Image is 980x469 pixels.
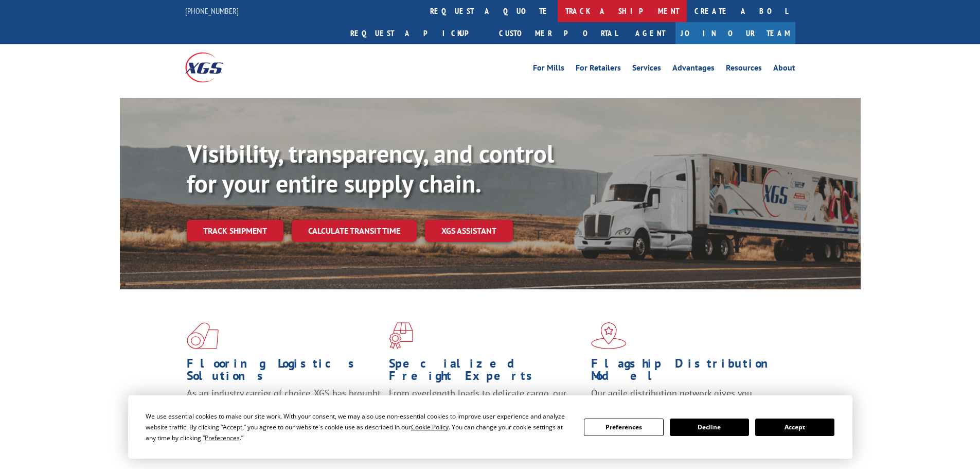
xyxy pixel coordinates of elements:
span: As an industry carrier of choice, XGS has brought innovation and dedication to flooring logistics... [187,387,381,424]
a: Calculate transit time [292,220,417,242]
p: From overlength loads to delicate cargo, our experienced staff knows the best way to move your fr... [389,387,583,433]
a: Services [632,64,661,75]
span: Cookie Policy [411,423,449,431]
b: Visibility, transparency, and control for your entire supply chain. [187,137,554,199]
a: XGS ASSISTANT [425,220,513,242]
a: Request a pickup [343,22,491,44]
h1: Flooring Logistics Solutions [187,357,381,387]
a: For Mills [533,64,564,75]
button: Decline [670,419,749,436]
a: Customer Portal [491,22,625,44]
a: About [773,64,795,75]
img: xgs-icon-total-supply-chain-intelligence-red [187,322,219,349]
a: Join Our Team [675,22,795,44]
button: Preferences [584,419,663,436]
h1: Specialized Freight Experts [389,357,583,387]
a: [PHONE_NUMBER] [185,6,239,16]
span: Preferences [205,433,240,442]
a: For Retailers [576,64,621,75]
a: Advantages [672,64,715,75]
a: Track shipment [187,220,283,241]
div: We use essential cookies to make our site work. With your consent, we may also use non-essential ... [146,411,572,443]
a: Resources [726,64,762,75]
button: Accept [755,419,834,436]
div: Cookie Consent Prompt [128,395,852,459]
img: xgs-icon-flagship-distribution-model-red [591,322,627,349]
img: xgs-icon-focused-on-flooring-red [389,322,413,349]
span: Our agile distribution network gives you nationwide inventory management on demand. [591,387,780,411]
h1: Flagship Distribution Model [591,357,786,387]
a: Agent [625,22,675,44]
